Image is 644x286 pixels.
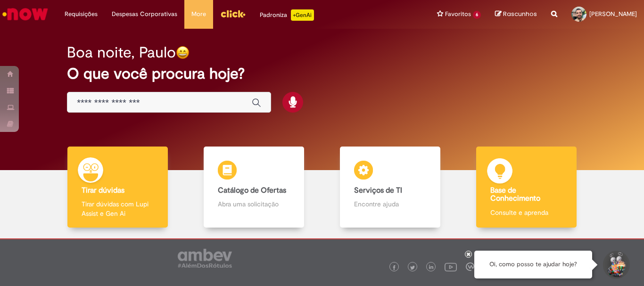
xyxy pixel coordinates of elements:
b: Catálogo de Ofertas [218,186,286,195]
img: ServiceNow [1,5,50,24]
b: Tirar dúvidas [82,186,124,195]
span: Requisições [65,9,98,19]
img: logo_footer_workplace.png [466,262,474,271]
div: Oi, como posso te ajudar hoje? [474,251,592,278]
button: Iniciar Conversa de Suporte [602,251,630,279]
span: 6 [473,11,481,19]
img: happy-face.png [176,46,190,59]
b: Serviços de TI [354,186,402,195]
img: click_logo_yellow_360x200.png [220,7,246,21]
span: Favoritos [445,9,471,19]
h2: Boa noite, Paulo [67,44,176,61]
a: Serviços de TI Encontre ajuda [322,147,458,228]
p: Consulte e aprenda [490,208,562,217]
span: Despesas Corporativas [112,9,177,19]
img: logo_footer_facebook.png [392,265,396,270]
img: logo_footer_youtube.png [445,261,457,273]
h2: O que você procura hoje? [67,65,577,82]
span: More [191,9,206,19]
b: Base de Conhecimento [490,186,540,204]
span: [PERSON_NAME] [589,10,637,18]
img: logo_footer_ambev_rotulo_gray.png [178,249,232,268]
p: Encontre ajuda [354,199,426,209]
div: Padroniza [260,9,314,21]
p: Tirar dúvidas com Lupi Assist e Gen Ai [82,199,153,218]
a: Tirar dúvidas Tirar dúvidas com Lupi Assist e Gen Ai [50,147,186,228]
a: Catálogo de Ofertas Abra uma solicitação [186,147,322,228]
img: logo_footer_twitter.png [410,265,415,270]
img: logo_footer_linkedin.png [429,265,434,270]
p: Abra uma solicitação [218,199,289,209]
a: Base de Conhecimento Consulte e aprenda [458,147,594,228]
span: Rascunhos [503,9,537,18]
p: +GenAi [291,9,314,21]
a: Rascunhos [495,10,537,19]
